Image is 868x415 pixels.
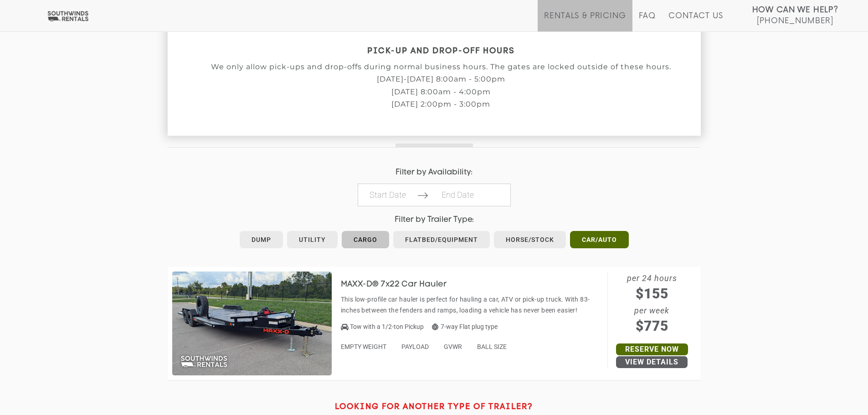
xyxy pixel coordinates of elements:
span: BALL SIZE [477,343,507,350]
span: $775 [608,316,696,336]
strong: How Can We Help? [752,5,838,15]
img: SW065 - MAXX-D 7x22 Car Hauler [172,272,332,375]
p: [DATE] 2:00pm - 3:00pm [168,100,714,108]
p: This low-profile car hauler is perfect for hauling a car, ATV or pick-up truck. With 83-inches be... [341,294,603,316]
span: 7-way Flat plug type [432,323,498,330]
strong: LOOKING FOR ANOTHER TYPE OF TRAILER? [335,403,533,411]
span: Tow with a 1/2-ton Pickup [350,323,424,330]
img: Southwinds Rentals Logo [46,10,90,22]
a: View Details [616,356,688,368]
p: We only allow pick-ups and drop-offs during normal business hours. The gates are locked outside o... [168,63,714,71]
strong: PICK-UP AND DROP-OFF HOURS [367,47,515,55]
span: per 24 hours per week [608,272,696,336]
p: [DATE] 8:00am - 4:00pm [168,88,714,96]
h3: MAXX-D® 7x22 Car Hauler [341,280,461,289]
a: Horse/Stock [494,231,566,248]
a: Car/Auto [570,231,629,248]
a: FAQ [639,11,656,31]
h4: Filter by Availability: [168,168,701,177]
a: Reserve Now [616,343,688,355]
span: GVWR [444,343,462,350]
a: How Can We Help? [PHONE_NUMBER] [752,5,838,25]
a: Utility [287,231,338,248]
span: [PHONE_NUMBER] [757,16,833,26]
a: Contact Us [668,11,723,31]
a: Dump [240,231,283,248]
span: $155 [608,283,696,304]
span: EMPTY WEIGHT [341,343,386,350]
a: MAXX-D® 7x22 Car Hauler [341,280,461,287]
h4: Filter by Trailer Type: [168,215,701,224]
span: PAYLOAD [401,343,429,350]
a: Cargo [342,231,389,248]
a: Rentals & Pricing [544,11,626,31]
p: [DATE]-[DATE] 8:00am - 5:00pm [168,75,714,83]
a: Flatbed/Equipment [393,231,490,248]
